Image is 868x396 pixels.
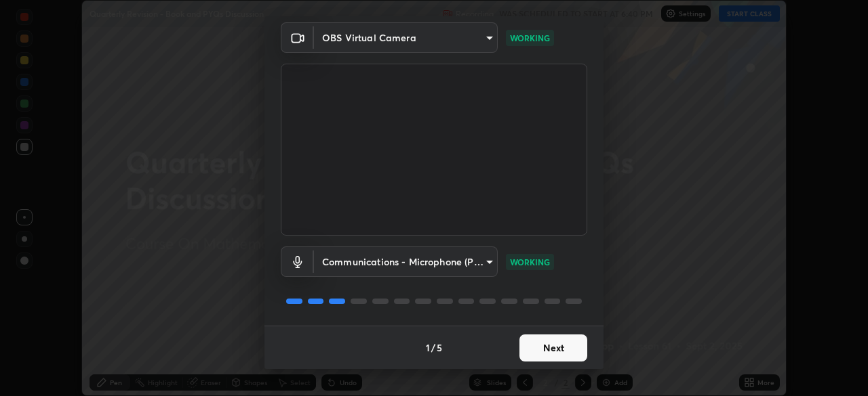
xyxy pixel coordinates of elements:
h4: / [431,340,435,355]
div: OBS Virtual Camera [314,246,498,277]
h4: 5 [437,340,442,355]
p: WORKING [510,32,550,44]
div: OBS Virtual Camera [314,22,498,53]
p: WORKING [510,256,550,268]
h4: 1 [426,340,430,355]
button: Next [519,334,587,361]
